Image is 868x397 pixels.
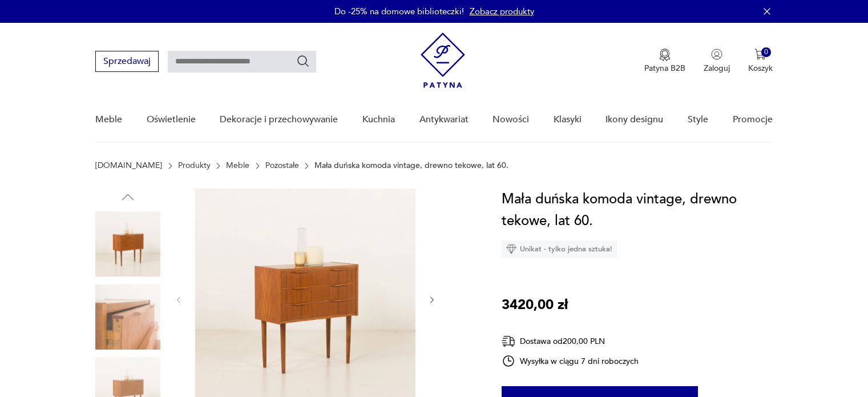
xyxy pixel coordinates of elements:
[95,98,122,142] a: Meble
[265,161,299,170] a: Pozostałe
[502,334,515,348] img: Ikona dostawy
[502,294,568,316] p: 3420,00 zł
[554,98,582,142] a: Klasyki
[704,49,730,74] button: Zaloguj
[492,98,529,142] a: Nowości
[296,54,310,68] button: Szukaj
[421,33,465,88] img: Patyna - sklep z meblami i dekoracjami vintage
[761,47,771,57] div: 0
[711,49,722,60] img: Ikonka użytkownika
[502,240,617,258] div: Unikat - tylko jedna sztuka!
[502,334,639,348] div: Dostawa od 200,00 PLN
[95,284,160,350] img: Zdjęcie produktu Mała duńska komoda vintage, drewno tekowe, lat 60.
[502,354,639,368] div: Wysyłka w ciągu 7 dni roboczych
[688,98,708,142] a: Style
[659,49,671,61] img: Ikona medalu
[334,6,464,17] p: Do -25% na domowe biblioteczki!
[95,211,160,276] img: Zdjęcie produktu Mała duńska komoda vintage, drewno tekowe, lat 60.
[748,49,773,74] button: 0Koszyk
[644,49,685,74] a: Ikona medaluPatyna B2B
[754,49,766,60] img: Ikona koszyka
[506,244,516,254] img: Ikona diamentu
[314,161,508,170] p: Mała duńska komoda vintage, drewno tekowe, lat 60.
[147,98,196,142] a: Oświetlenie
[644,63,685,74] p: Patyna B2B
[748,63,773,74] p: Koszyk
[226,161,249,170] a: Meble
[605,98,663,142] a: Ikony designu
[95,161,162,170] a: [DOMAIN_NAME]
[470,6,534,17] a: Zobacz produkty
[95,51,159,72] button: Sprzedawaj
[644,49,685,74] button: Patyna B2B
[178,161,211,170] a: Produkty
[95,58,159,66] a: Sprzedawaj
[220,98,338,142] a: Dekoracje i przechowywanie
[362,98,395,142] a: Kuchnia
[502,189,773,232] h1: Mała duńska komoda vintage, drewno tekowe, lat 60.
[419,98,469,142] a: Antykwariat
[733,98,773,142] a: Promocje
[704,63,730,74] p: Zaloguj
